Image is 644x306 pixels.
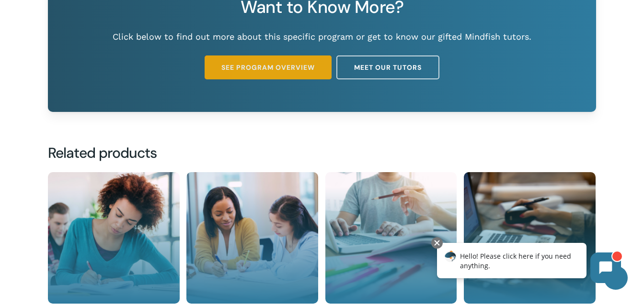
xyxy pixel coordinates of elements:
[354,63,422,72] span: Meet Our Tutors
[76,31,568,43] p: Click below to find out more about this specific program or get to know our gifted Mindfish tutors.
[48,172,180,304] img: GMAT GRE 1
[186,172,318,304] a: 1-on-1 Test Prep Tutoring for ACT, SAT & PSAT
[336,55,439,79] a: Meet Our Tutors
[186,172,318,304] img: ACT SAT Tutoring
[48,143,596,163] h2: Related products
[427,235,631,293] iframe: Chatbot
[205,55,332,79] a: See Program Overview
[325,172,457,304] a: College Essay Coaching
[221,63,315,72] span: See Program Overview
[325,172,457,304] img: College Essay Assistance
[48,172,180,304] a: 1-on-1 GMAT Prep Tutoring
[464,172,596,304] a: Boulder SAT Prep Class (2025)
[464,172,596,304] img: Online SAT Prep 14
